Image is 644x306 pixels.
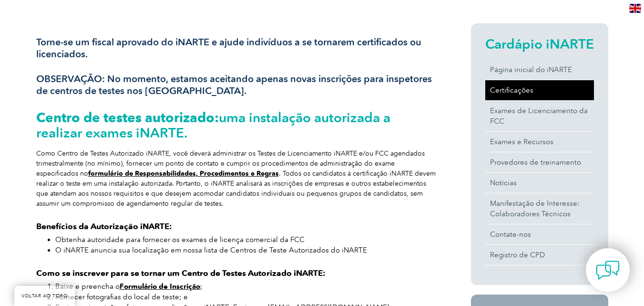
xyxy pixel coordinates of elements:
font: Como se inscrever para se tornar um Centro de Testes Autorizado iNARTE: [36,268,326,278]
a: Exames e Recursos [485,132,594,152]
font: Cardápio iNARTE [485,36,594,52]
font: Manifestação de Interesse: [490,199,580,208]
font: Baixe e preencha o [55,282,120,291]
a: formulário de Responsabilidades, Procedimentos e Regras [88,169,279,178]
a: Registro de CPD [485,245,594,265]
font: Centro de testes autorizado: [36,109,219,126]
font: ; [200,282,203,291]
a: Contate-nos [485,224,594,244]
a: Notícias [485,173,594,193]
font: Exames e Recursos [490,137,553,146]
font: Página inicial do iNARTE [490,65,572,74]
a: Exames de Licenciamento da FCC [485,101,594,131]
font: Colaboradores Técnicos [490,210,571,218]
font: Certificações [490,86,533,95]
img: contact-chat.png [596,258,620,282]
font: Contate-nos [490,230,531,239]
font: Fornecer fotografias do local de teste; e [55,293,188,301]
a: Página inicial do iNARTE [485,60,594,80]
font: O iNARTE anuncia sua localização em nossa lista de Centros de Teste Autorizados do iNARTE [55,246,367,254]
font: Notícias [490,179,517,187]
font: Registro de CPD [490,251,545,259]
a: Certificações [485,80,594,100]
font: uma instalação autorizada a realizar exames iNARTE. [36,109,390,141]
font: Benefícios da Autorização iNARTE: [36,222,172,231]
font: Torne-se um fiscal aprovado do iNARTE e ajude indivíduos a se tornarem certificados ou licenciados. [36,36,421,60]
font: Provedores de treinamento [490,158,581,167]
font: Exames de Licenciamento da FCC [490,106,588,126]
font: Obtenha autoridade para fornecer os exames de licença comercial da FCC [55,235,305,244]
a: Manifestação de Interesse:Colaboradores Técnicos [485,193,594,224]
font: OBSERVAÇÃO: No momento, estamos aceitando apenas novas inscrições para inspetores de centros de t... [36,73,432,96]
a: Formulário de Inscrição [120,282,200,291]
a: Provedores de treinamento [485,152,594,172]
img: en [629,4,641,13]
a: VOLTAR AO TOPO [14,286,75,306]
font: VOLTAR AO TOPO [21,293,68,299]
font: Como Centro de Testes Autorizado iNARTE, você deverá administrar os Testes de Licenciamento iNART... [36,149,425,178]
